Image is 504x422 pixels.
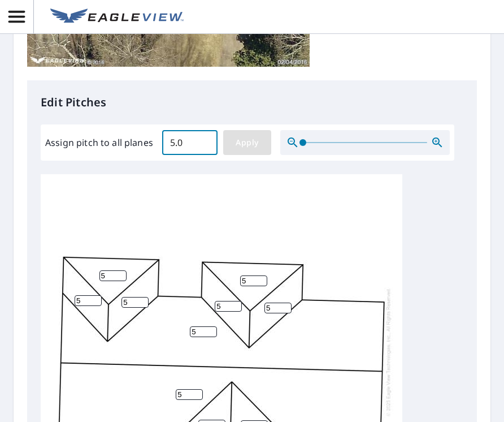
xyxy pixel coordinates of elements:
input: 00.0 [162,127,218,158]
label: Assign pitch to all planes [45,136,153,149]
img: EV Logo [50,8,184,25]
span: Apply [232,136,262,150]
a: EV Logo [44,2,190,32]
button: Apply [223,130,271,155]
p: Edit Pitches [41,94,463,111]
